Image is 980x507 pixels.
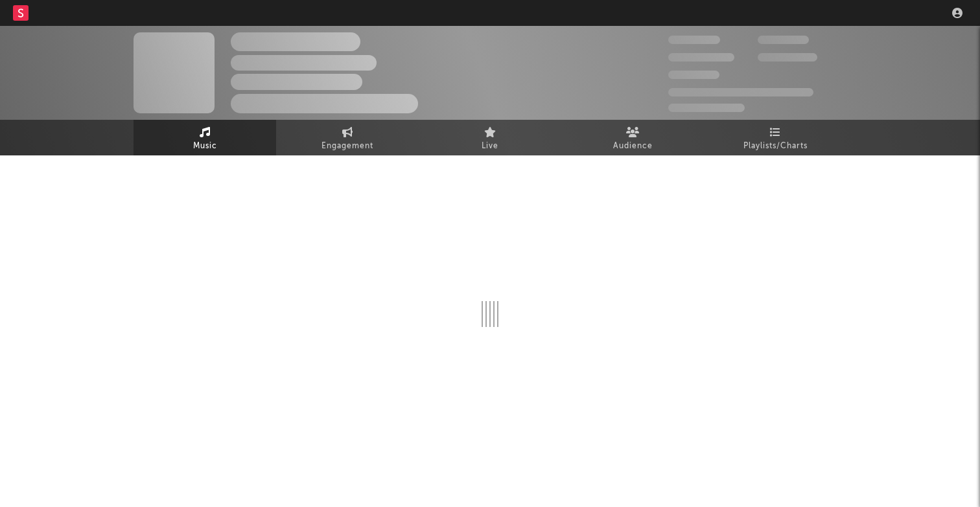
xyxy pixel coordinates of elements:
[613,139,653,154] span: Audience
[704,120,846,155] a: Playlists/Charts
[668,104,745,112] span: Jump Score: 85.0
[482,139,498,154] span: Live
[321,139,373,154] span: Engagement
[758,36,809,44] span: 100,000
[419,120,561,155] a: Live
[668,53,734,62] span: 50,000,000
[743,139,808,154] span: Playlists/Charts
[668,88,813,96] span: 50,000,000 Monthly Listeners
[668,71,719,79] span: 100,000
[758,53,817,62] span: 1,000,000
[134,120,276,155] a: Music
[193,139,217,154] span: Music
[276,120,419,155] a: Engagement
[561,120,704,155] a: Audience
[668,36,720,44] span: 300,000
